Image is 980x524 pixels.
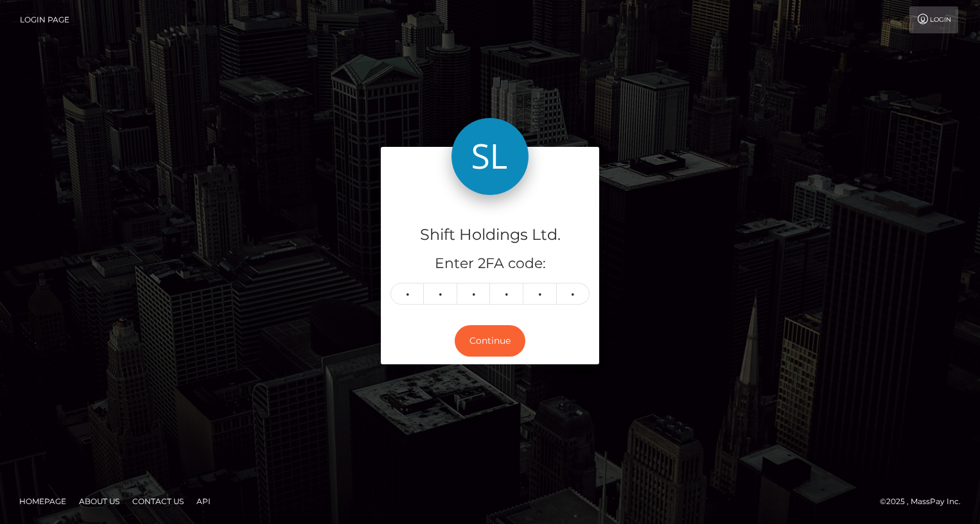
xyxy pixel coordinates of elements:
a: Contact Us [127,491,189,511]
h4: Shift Holdings Ltd. [390,224,590,246]
a: Login Page [20,6,69,33]
a: About Us [74,491,125,511]
img: Shift Holdings Ltd. [451,118,529,195]
a: API [191,491,216,511]
h5: Enter 2FA code: [390,254,590,274]
a: Login [909,6,958,33]
button: Continue [455,325,525,357]
a: Homepage [14,491,71,511]
div: © 2025 , MassPay Inc. [880,494,970,509]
